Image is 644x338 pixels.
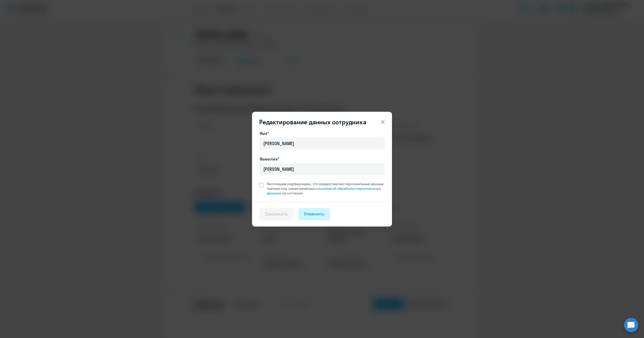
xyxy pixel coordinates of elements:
[304,211,325,217] div: Отменить
[259,208,293,220] button: Сохранить
[265,211,288,217] div: Сохранить
[252,118,392,126] header: Редактирование данных сотрудника
[267,186,381,195] a: политикой обработки персональных данных
[267,182,385,195] span: Настоящим подтверждаю, что предоставляю персональные данные третьих лиц, ознакомленных с с их сог...
[298,208,330,220] button: Отменить
[260,156,279,162] label: Фамилия*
